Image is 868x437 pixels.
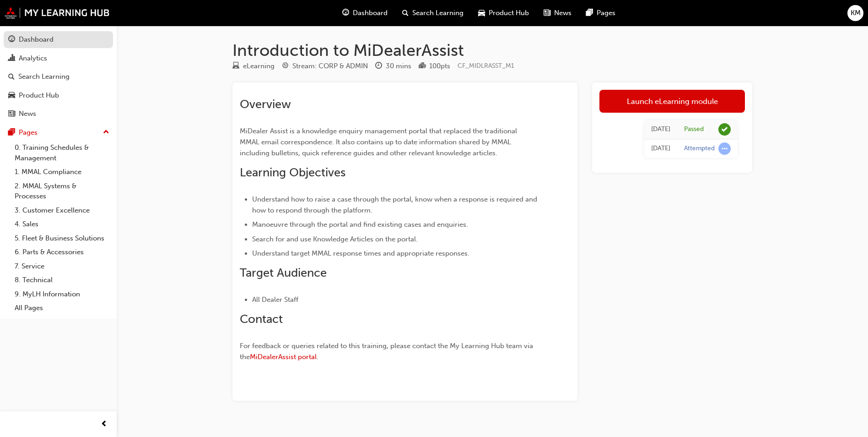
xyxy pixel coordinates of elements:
[554,8,571,18] span: News
[19,34,54,45] div: Dashboard
[232,60,275,72] div: Type
[250,353,317,361] a: MiDealerAssist portal
[4,105,113,122] a: News
[19,53,47,64] div: Analytics
[4,50,113,67] a: Analytics
[8,36,15,44] span: guage-icon
[597,8,615,18] span: Pages
[536,4,579,22] a: news-iconNews
[395,4,471,22] a: search-iconSearch Learning
[651,124,670,135] div: Thu Nov 21 2024 14:48:51 GMT+1100 (Australian Eastern Daylight Time)
[11,245,113,259] a: 6. Parts & Accessories
[375,60,411,72] div: Duration
[684,144,715,153] div: Attempted
[4,31,113,48] a: Dashboard
[4,87,113,104] a: Product Hub
[342,7,349,19] span: guage-icon
[8,55,15,63] span: chart-icon
[579,4,623,22] a: pages-iconPages
[335,4,395,22] a: guage-iconDashboard
[471,4,536,22] a: car-iconProduct Hub
[5,7,110,19] img: mmal
[240,97,291,111] span: Overview
[412,8,464,18] span: Search Learning
[240,312,283,326] span: Contact
[419,62,426,71] span: podium-icon
[544,7,550,19] span: news-icon
[4,68,113,85] a: Search Learning
[11,203,113,218] a: 3. Customer Excellence
[232,62,239,71] span: learningResourceType_ELEARNING-icon
[11,165,113,179] a: 1. MMAL Compliance
[4,29,113,124] button: DashboardAnalyticsSearch LearningProduct HubNews
[317,353,318,361] span: .
[419,60,450,72] div: Points
[240,266,327,280] span: Target Audience
[11,217,113,231] a: 4. Sales
[8,73,15,81] span: search-icon
[19,109,36,119] div: News
[282,62,289,71] span: target-icon
[478,7,485,19] span: car-icon
[11,179,113,203] a: 2. MMAL Systems & Processes
[252,220,468,229] span: Manoeuvre through the portal and find existing cases and enquiries.
[19,127,38,138] div: Pages
[718,142,731,155] span: learningRecordVerb_ATTEMPT-icon
[386,61,411,71] div: 30 mins
[718,123,731,136] span: learningRecordVerb_PASS-icon
[4,124,113,141] button: Pages
[851,8,861,18] span: KM
[252,235,418,243] span: Search for and use Knowledge Articles on the portal.
[11,141,113,165] a: 0. Training Schedules & Management
[11,301,113,315] a: All Pages
[8,129,15,137] span: pages-icon
[651,143,670,154] div: Fri Nov 15 2024 11:40:53 GMT+1100 (Australian Eastern Daylight Time)
[599,90,745,113] a: Launch eLearning module
[489,8,529,18] span: Product Hub
[101,419,108,430] span: prev-icon
[11,231,113,246] a: 5. Fleet & Business Solutions
[240,165,345,180] span: Learning Objectives
[8,92,15,100] span: car-icon
[684,125,704,134] div: Passed
[252,249,469,257] span: Understand target MMAL response times and appropriate responses.
[292,61,368,71] div: Stream: CORP & ADMIN
[11,287,113,301] a: 9. MyLH Information
[282,60,368,72] div: Stream
[240,342,535,361] span: For feedback or queries related to this training, please contact the My Learning Hub team via the
[8,110,15,118] span: news-icon
[240,127,519,157] span: MiDealer Assist is a knowledge enquiry management portal that replaced the traditional MMAL email...
[11,273,113,287] a: 8. Technical
[375,62,382,71] span: clock-icon
[19,90,59,101] div: Product Hub
[458,62,514,70] span: Learning resource code
[252,195,539,214] span: Understand how to raise a case through the portal, know when a response is required and how to re...
[11,259,113,273] a: 7. Service
[232,40,752,60] h1: Introduction to MiDealerAssist
[586,7,593,19] span: pages-icon
[847,5,863,21] button: KM
[18,71,70,82] div: Search Learning
[429,61,450,71] div: 100 pts
[243,61,275,71] div: eLearning
[103,126,109,138] span: up-icon
[402,7,409,19] span: search-icon
[353,8,388,18] span: Dashboard
[252,295,298,304] span: All Dealer Staff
